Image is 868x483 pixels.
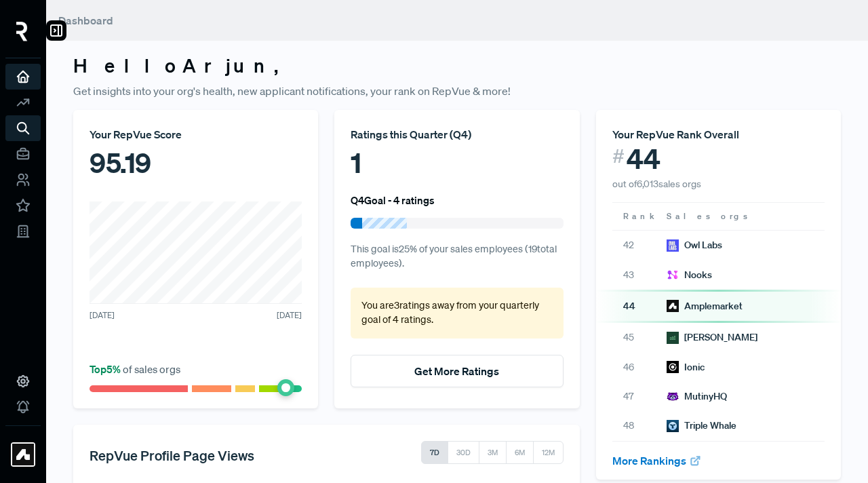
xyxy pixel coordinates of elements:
h3: Hello Arjun , [73,54,841,77]
button: Get More Ratings [351,355,563,387]
div: Nooks [667,268,712,282]
button: 30D [448,441,479,464]
button: 3M [479,441,507,464]
span: 42 [623,238,656,252]
img: Maxwell [667,332,679,344]
span: Sales orgs [667,210,750,223]
p: Get insights into your org's health, new applicant notifications, your rank on RepVue & more! [73,83,841,99]
span: of sales orgs [90,362,180,376]
span: out of 6,013 sales orgs [612,178,701,190]
div: 95.19 [90,142,302,183]
img: RepVue [16,22,28,41]
span: 45 [623,330,656,345]
div: Triple Whale [667,419,736,433]
img: Amplemarket [667,300,679,312]
p: This goal is 25 % of your sales employees ( 19 total employees). [351,242,563,271]
span: Rank [623,210,656,223]
a: More Rankings [612,454,702,467]
button: 6M [506,441,534,464]
img: Ionic [667,361,679,373]
a: Amplemarket [5,425,41,472]
div: Ionic [667,360,705,374]
span: 44 [623,299,656,313]
img: Triple Whale [667,420,679,432]
span: Dashboard [58,14,113,27]
img: Owl Labs [667,239,679,252]
span: Top 5 % [90,362,123,376]
div: Your RepVue Score [90,126,302,142]
img: Amplemarket [12,444,34,465]
img: Nooks [667,269,679,281]
span: 43 [623,268,656,282]
span: 46 [623,360,656,374]
span: # [612,142,625,170]
p: You are 3 ratings away from your quarterly goal of 4 ratings . [361,298,552,328]
h6: Q4 Goal - 4 ratings [351,194,435,206]
span: [DATE] [90,309,115,322]
span: 47 [623,389,656,404]
button: 7D [421,441,448,464]
div: Ratings this Quarter ( Q4 ) [351,126,563,142]
div: Owl Labs [667,238,722,252]
h5: RepVue Profile Page Views [90,447,254,463]
img: MutinyHQ [667,391,679,403]
span: 44 [627,142,660,175]
span: [DATE] [277,309,302,322]
div: [PERSON_NAME] [667,330,757,345]
span: Your RepVue Rank Overall [612,128,739,141]
div: 1 [351,142,563,183]
span: 48 [623,419,656,433]
div: Amplemarket [667,299,743,313]
div: MutinyHQ [667,389,727,404]
button: 12M [533,441,564,464]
